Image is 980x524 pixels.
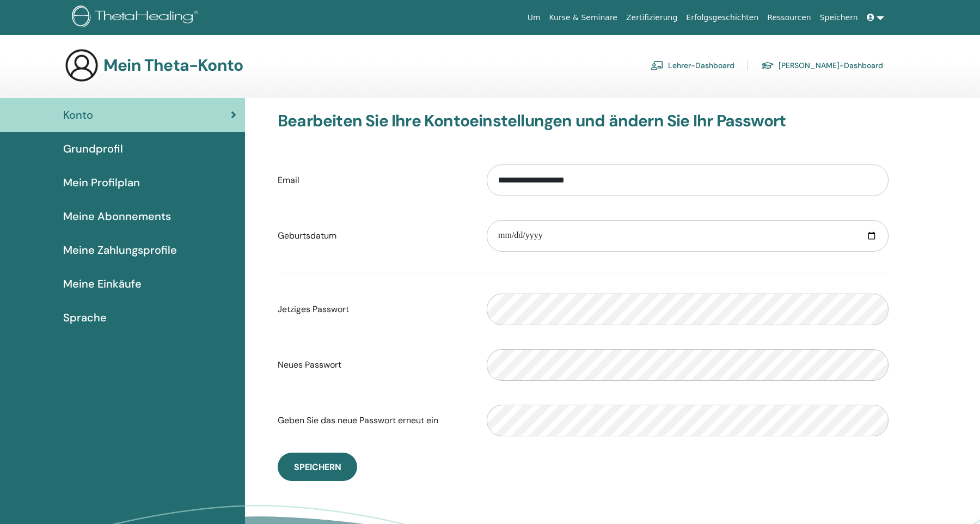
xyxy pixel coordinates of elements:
span: Speichern [294,461,341,473]
span: Mein Profilplan [63,174,140,191]
label: Neues Passwort [269,355,479,375]
img: graduation-cap.svg [761,61,774,70]
a: Speichern [816,8,862,28]
span: Meine Zahlungsprofile [63,242,177,258]
a: Zertifizierung [622,8,682,28]
img: generic-user-icon.jpg [64,48,99,83]
h3: Bearbeiten Sie Ihre Kontoeinstellungen und ändern Sie Ihr Passwort [278,111,889,131]
button: Speichern [278,453,357,481]
a: Um [523,8,545,28]
a: Ressourcen [763,8,815,28]
label: Geben Sie das neue Passwort erneut ein [269,410,479,431]
label: Email [269,170,479,191]
h3: Mein Theta-Konto [103,56,243,75]
a: Erfolgsgeschichten [682,8,763,28]
img: logo.png [72,5,202,30]
span: Meine Abonnements [63,208,171,224]
label: Jetziges Passwort [269,299,479,320]
span: Sprache [63,309,107,326]
span: Konto [63,107,93,123]
a: Kurse & Seminare [545,8,622,28]
a: Lehrer-Dashboard [651,57,734,74]
span: Meine Einkäufe [63,276,142,292]
label: Geburtsdatum [269,226,479,246]
a: [PERSON_NAME]-Dashboard [761,57,883,74]
img: chalkboard-teacher.svg [651,60,664,70]
span: Grundprofil [63,141,123,157]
